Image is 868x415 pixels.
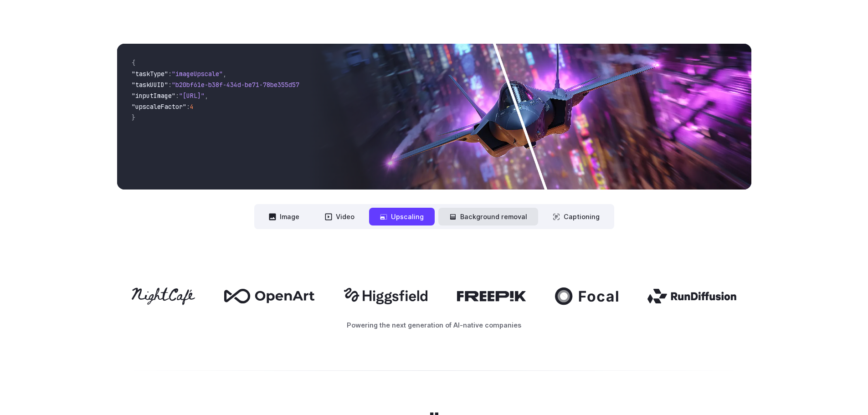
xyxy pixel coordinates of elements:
[179,92,205,100] span: "[URL]"
[369,208,435,225] button: Upscaling
[258,208,310,225] button: Image
[168,70,172,78] span: :
[168,81,172,89] span: :
[542,208,611,225] button: Captioning
[307,44,751,190] img: Futuristic stealth jet streaking through a neon-lit cityscape with glowing purple exhaust
[132,102,186,111] span: "upscaleFactor"
[438,208,538,225] button: Background removal
[186,102,190,111] span: :
[132,59,135,67] span: {
[190,102,194,111] span: 4
[223,70,226,78] span: ,
[172,70,223,78] span: "imageUpscale"
[132,70,168,78] span: "taskType"
[314,208,365,225] button: Video
[175,92,179,100] span: :
[132,92,175,100] span: "inputImage"
[117,320,751,330] p: Powering the next generation of AI-native companies
[205,92,208,100] span: ,
[172,81,310,89] span: "b20bf61e-b38f-434d-be71-78be355d5795"
[132,113,135,122] span: }
[132,81,168,89] span: "taskUUID"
